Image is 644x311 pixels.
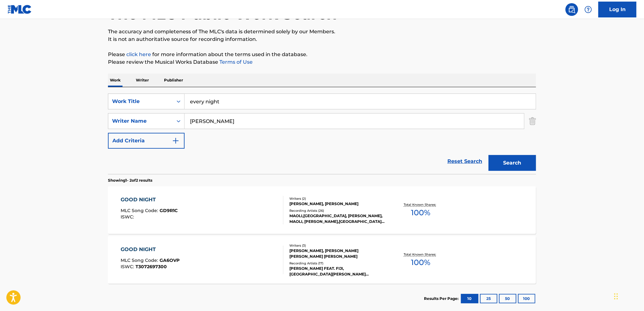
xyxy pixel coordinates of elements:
img: Delete Criterion [529,113,536,129]
div: [PERSON_NAME], [PERSON_NAME] [289,201,385,207]
a: Log In [598,2,636,17]
p: Work [108,74,123,87]
p: Writer [134,74,151,87]
a: GOOD NIGHTMLC Song Code:GA6OVPISWC:T3072697300Writers (3)[PERSON_NAME], [PERSON_NAME] [PERSON_NAM... [108,236,536,284]
div: Writer Name [112,117,169,125]
div: Work Title [112,98,169,105]
span: ISWC : [121,214,136,220]
img: search [568,6,576,13]
img: MLC Logo [8,5,32,14]
button: Add Criteria [108,133,185,149]
p: Results Per Page: [424,296,460,301]
div: [PERSON_NAME], [PERSON_NAME] [PERSON_NAME] [PERSON_NAME] [289,248,385,259]
button: 50 [499,294,516,303]
div: GOOD NIGHT [121,246,180,253]
div: MAOLI,[GEOGRAPHIC_DATA], [PERSON_NAME], MAOLI, [PERSON_NAME],[GEOGRAPHIC_DATA], MAOLI [289,213,385,224]
p: Total Known Shares: [404,252,438,257]
p: The accuracy and completeness of The MLC's data is determined solely by our Members. [108,28,536,36]
div: [PERSON_NAME] FEAT. FIJI, [GEOGRAPHIC_DATA][PERSON_NAME][GEOGRAPHIC_DATA]|[GEOGRAPHIC_DATA] [289,266,385,277]
p: Publisher [162,74,185,87]
form: Search Form [108,94,536,174]
p: Please review the Musical Works Database [108,58,536,66]
img: 9d2ae6d4665cec9f34b9.svg [172,137,180,145]
a: click here [126,51,151,57]
span: MLC Song Code : [121,257,160,263]
a: Reset Search [444,154,485,168]
span: ISWC : [121,264,136,269]
p: Please for more information about the terms used in the database. [108,51,536,58]
span: GD9R1C [160,208,178,213]
span: MLC Song Code : [121,208,160,213]
div: Help [582,3,595,16]
span: GA6OVP [160,257,180,263]
div: Writers ( 2 ) [289,196,385,201]
button: 100 [518,294,535,303]
img: help [584,6,592,13]
span: T3072697300 [136,264,167,269]
div: Recording Artists ( 17 ) [289,261,385,266]
p: Total Known Shares: [404,202,438,207]
a: GOOD NIGHTMLC Song Code:GD9R1CISWC:Writers (2)[PERSON_NAME], [PERSON_NAME]Recording Artists (26)M... [108,186,536,234]
a: Public Search [565,3,578,16]
button: Search [489,155,536,171]
button: 10 [461,294,478,303]
div: Recording Artists ( 26 ) [289,208,385,213]
div: GOOD NIGHT [121,196,178,204]
p: Showing 1 - 2 of 2 results [108,178,152,183]
button: 25 [480,294,497,303]
div: Drag [614,287,618,306]
div: Writers ( 3 ) [289,243,385,248]
a: Terms of Use [218,59,253,65]
iframe: Chat Widget [612,281,644,311]
span: 100 % [411,207,430,218]
p: It is not an authoritative source for recording information. [108,36,536,43]
span: 100 % [411,257,430,268]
